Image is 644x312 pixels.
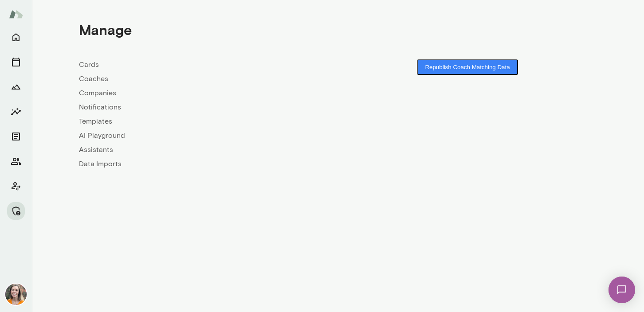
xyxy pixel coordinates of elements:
button: Members [7,152,25,170]
a: Data Imports [79,159,338,169]
button: Republish Coach Matching Data [417,59,518,75]
button: Documents [7,128,25,145]
button: Sessions [7,53,25,71]
h4: Manage [79,21,132,38]
a: Assistants [79,144,338,155]
a: Templates [79,116,338,127]
button: Growth Plan [7,78,25,96]
img: Mento [9,6,23,23]
button: Client app [7,177,25,195]
a: Coaches [79,74,338,84]
img: Carrie Kelly [5,284,27,305]
a: Companies [79,88,338,98]
button: Home [7,28,25,46]
button: Insights [7,103,25,121]
a: Notifications [79,102,338,113]
a: AI Playground [79,130,338,141]
button: Manage [7,202,25,220]
a: Cards [79,59,338,70]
